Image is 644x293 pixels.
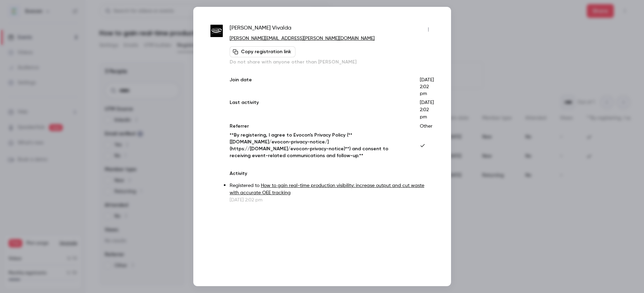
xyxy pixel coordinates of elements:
p: Last activity [230,99,409,121]
span: [DATE] 2:02 pm [420,100,434,119]
button: Copy registration link [230,46,295,57]
p: Other [420,123,434,130]
a: [PERSON_NAME][EMAIL_ADDRESS][PERSON_NAME][DOMAIN_NAME] [230,36,375,41]
p: Do not share with anyone other than [PERSON_NAME] [230,59,434,66]
p: [DATE] 2:02 pm [230,197,434,203]
p: Join date [230,77,409,97]
p: [DATE] 2:02 pm [420,77,434,97]
p: Referrer [230,123,409,130]
img: tonitto.com [210,25,223,37]
p: Registered to [230,182,434,197]
span: [PERSON_NAME] Vivalda [230,24,291,35]
p: Activity [230,170,434,177]
a: How to gain real-time production visibility: increase output and cut waste with accurate OEE trac... [230,183,424,195]
p: **By registering, I agree to Evocon's Privacy Policy (**[[DOMAIN_NAME]/evocon-privacy-notice/](ht... [230,132,409,159]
